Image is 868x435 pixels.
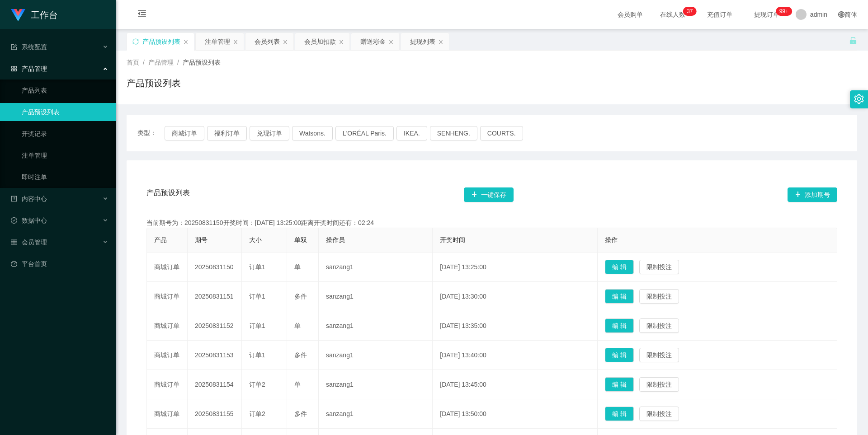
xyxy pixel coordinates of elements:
span: 期号 [195,236,208,243]
button: 图标: plus一键保存 [464,187,514,202]
button: IKEA. [396,126,427,140]
span: 多件 [294,351,307,359]
td: 20250831151 [188,282,242,311]
td: 20250831155 [188,399,242,429]
td: 商城订单 [147,311,188,341]
i: 图标: close [388,39,394,45]
i: 图标: close [233,39,238,45]
span: 首页 [127,59,139,66]
i: 图标: sync [132,38,139,45]
span: 订单1 [249,263,265,271]
td: [DATE] 13:40:00 [433,341,598,370]
a: 工作台 [11,11,58,18]
sup: 1028 [776,7,792,16]
button: 限制投注 [639,318,679,333]
span: 订单1 [249,293,265,300]
i: 图标: check-circle-o [11,217,17,224]
div: 提现列表 [410,33,435,50]
span: / [177,59,179,66]
h1: 工作台 [31,0,58,29]
span: 提现订单 [750,11,784,18]
button: 编 辑 [605,407,634,421]
td: sanzang1 [319,311,433,341]
p: 7 [690,7,693,16]
span: 产品管理 [11,65,47,72]
span: 操作员 [326,236,345,243]
i: 图标: menu-fold [127,0,157,29]
button: 编 辑 [605,289,634,304]
td: [DATE] 13:35:00 [433,311,598,341]
button: 限制投注 [639,348,679,362]
img: logo.9652507e.png [11,9,25,22]
span: / [143,59,145,66]
button: COURTS. [480,126,523,140]
span: 开奖时间 [440,236,465,243]
td: 20250831152 [188,311,242,341]
i: 图标: close [183,39,189,45]
button: 图标: plus添加期号 [788,187,837,202]
td: 商城订单 [147,282,188,311]
td: 商城订单 [147,253,188,282]
i: 图标: table [11,239,17,245]
span: 大小 [249,236,262,243]
div: 会员列表 [255,33,280,50]
span: 订单2 [249,381,265,388]
button: 商城订单 [165,126,204,140]
span: 单双 [294,236,307,243]
td: [DATE] 13:50:00 [433,399,598,429]
div: 产品预设列表 [142,33,180,50]
div: 当前期号为：20250831150开奖时间：[DATE] 13:25:00距离开奖时间还有：02:24 [146,218,837,228]
a: 开奖记录 [22,125,108,143]
i: 图标: close [438,39,443,45]
td: sanzang1 [319,253,433,282]
button: 兑现订单 [250,126,289,140]
i: 图标: unlock [849,37,857,45]
td: 商城订单 [147,370,188,399]
div: 赠送彩金 [360,33,386,50]
td: [DATE] 13:30:00 [433,282,598,311]
span: 产品 [154,236,167,243]
div: 注单管理 [205,33,230,50]
i: 图标: close [339,39,344,45]
td: sanzang1 [319,341,433,370]
i: 图标: profile [11,196,17,202]
i: 图标: setting [854,94,864,104]
span: 产品管理 [148,59,174,66]
i: 图标: global [838,11,844,18]
td: sanzang1 [319,282,433,311]
td: sanzang1 [319,399,433,429]
a: 图标: dashboard平台首页 [11,255,108,273]
span: 数据中心 [11,217,47,224]
p: 3 [687,7,690,16]
span: 订单1 [249,351,265,359]
span: 单 [294,263,301,271]
span: 多件 [294,293,307,300]
span: 充值订单 [703,11,737,18]
i: 图标: close [283,39,288,45]
span: 产品预设列表 [146,187,190,202]
td: 20250831154 [188,370,242,399]
h1: 产品预设列表 [127,76,181,90]
td: 商城订单 [147,399,188,429]
span: 产品预设列表 [183,59,221,66]
span: 多件 [294,410,307,417]
button: 编 辑 [605,348,634,362]
a: 产品列表 [22,81,108,99]
button: 限制投注 [639,289,679,304]
button: 限制投注 [639,377,679,392]
sup: 37 [683,7,696,16]
span: 在线人数 [656,11,690,18]
span: 订单2 [249,410,265,417]
div: 会员加扣款 [304,33,336,50]
td: [DATE] 13:45:00 [433,370,598,399]
a: 即时注单 [22,168,108,186]
span: 单 [294,381,301,388]
span: 内容中心 [11,195,47,202]
button: L'ORÉAL Paris. [335,126,394,140]
i: 图标: form [11,44,17,50]
button: 限制投注 [639,407,679,421]
button: 福利订单 [207,126,247,140]
td: sanzang1 [319,370,433,399]
span: 系统配置 [11,43,47,51]
button: 编 辑 [605,318,634,333]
